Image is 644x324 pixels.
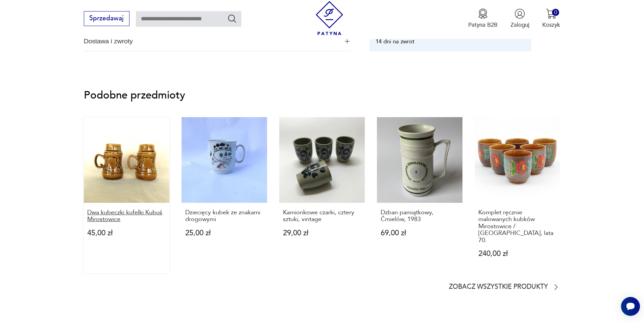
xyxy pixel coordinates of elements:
[283,209,361,223] p: Kamionkowe czarki, cztery sztuki, vintage
[185,230,264,237] p: 25,00 zł
[552,9,559,16] div: 0
[227,14,237,23] button: Szukaj
[376,37,414,45] li: 14 dni na zwrot
[515,8,525,19] img: Ikonka użytkownika
[478,8,488,19] img: Ikona medalu
[279,117,365,273] a: Kamionkowe czarki, cztery sztuki, vintageKamionkowe czarki, cztery sztuki, vintage29,00 zł
[87,209,166,223] p: Dwa kubeczki kufelki Kubuś Mirostowice
[381,209,459,223] p: Dzban pamiątkowy, Ćmielów, 1983
[468,21,498,29] p: Patyna B2B
[468,8,498,29] button: Patyna B2B
[542,21,560,29] p: Koszyk
[345,39,350,44] img: Ikona plusa
[84,117,169,273] a: Dwa kubeczki kufelki Kubuś MirostowiceDwa kubeczki kufelki Kubuś Mirostowice45,00 zł
[510,21,529,29] p: Zaloguj
[84,31,350,51] button: Ikona plusaDostawa i zwroty
[621,297,640,316] iframe: Smartsupp widget button
[510,8,529,29] button: Zaloguj
[84,90,560,100] p: Podobne przedmioty
[283,230,361,237] p: 29,00 zł
[312,1,347,35] img: Patyna - sklep z meblami i dekoracjami vintage
[478,209,557,244] p: Komplet ręcznie malowanych kubków Mirostowice / [GEOGRAPHIC_DATA], lata 70.
[84,16,129,22] a: Sprzedawaj
[84,31,339,51] span: Dostawa i zwroty
[449,283,560,291] a: Zobacz wszystkie produkty
[182,117,267,273] a: Dziecięcy kubek ze znakami drogowymiDziecięcy kubek ze znakami drogowymi25,00 zł
[449,284,548,290] p: Zobacz wszystkie produkty
[381,230,459,237] p: 69,00 zł
[185,209,264,223] p: Dziecięcy kubek ze znakami drogowymi
[546,8,556,19] img: Ikona koszyka
[475,117,560,273] a: Komplet ręcznie malowanych kubków Mirostowice / Zalipie, lata 70.Komplet ręcznie malowanych kubkó...
[478,250,557,257] p: 240,00 zł
[87,230,166,237] p: 45,00 zł
[377,117,462,273] a: Dzban pamiątkowy, Ćmielów, 1983Dzban pamiątkowy, Ćmielów, 198369,00 zł
[468,8,498,29] a: Ikona medaluPatyna B2B
[542,8,560,29] button: 0Koszyk
[84,11,129,26] button: Sprzedawaj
